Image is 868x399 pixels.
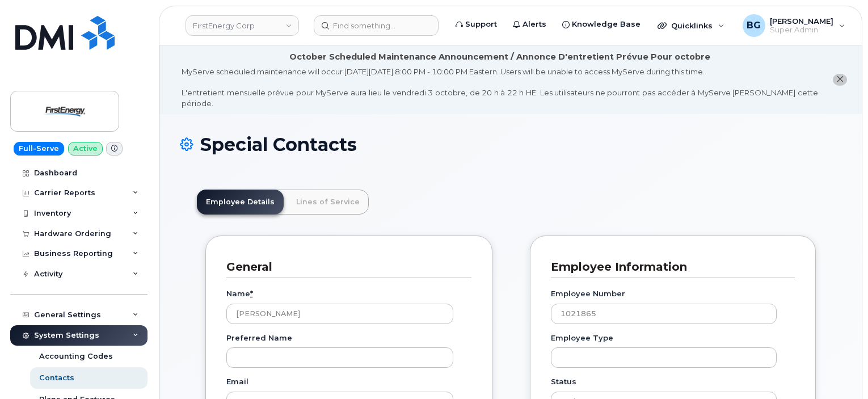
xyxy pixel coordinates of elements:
a: Employee Details [197,190,284,215]
label: Email [226,376,248,387]
div: MyServe scheduled maintenance will occur [DATE][DATE] 8:00 PM - 10:00 PM Eastern. Users will be u... [182,66,818,108]
div: October Scheduled Maintenance Announcement / Annonce D'entretient Prévue Pour octobre [289,51,710,63]
label: Employee Number [551,288,625,299]
h3: General [226,259,463,275]
h3: Employee Information [551,259,786,275]
label: Status [551,376,576,387]
label: Preferred Name [226,333,292,343]
iframe: Messenger Launcher [819,350,859,390]
button: close notification [833,74,847,86]
a: Lines of Service [287,190,369,215]
label: Name [226,288,253,299]
h1: Special Contacts [180,135,841,154]
abbr: required [250,289,253,298]
label: Employee Type [551,333,613,343]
